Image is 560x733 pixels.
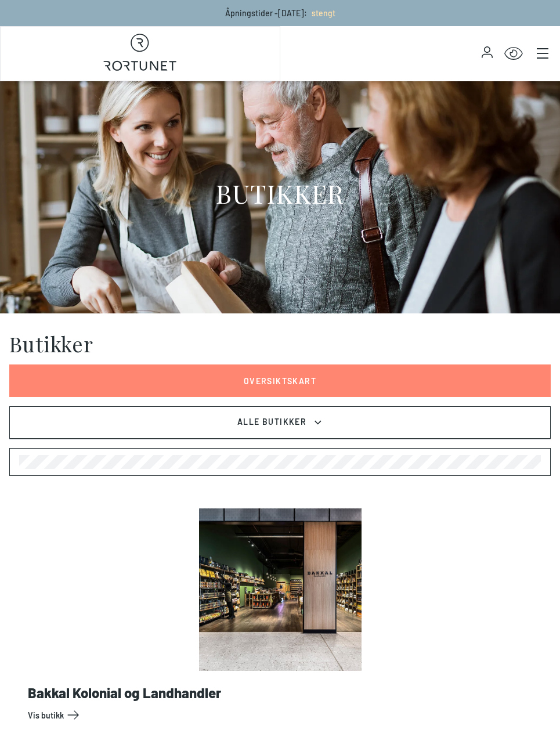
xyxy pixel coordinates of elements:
span: Alle Butikker [236,416,308,429]
h1: Butikker [9,332,93,355]
h1: BUTIKKER [216,177,344,209]
button: Main menu [534,45,551,62]
a: stengt [307,8,335,18]
a: Vis Butikk: Bakkal Kolonial og Landhandler [28,706,537,724]
a: Oversiktskart [9,364,551,397]
button: Alle Butikker [9,406,551,439]
p: Åpningstider - [DATE] : [225,7,335,19]
button: Open Accessibility Menu [504,45,523,63]
span: stengt [312,8,335,18]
